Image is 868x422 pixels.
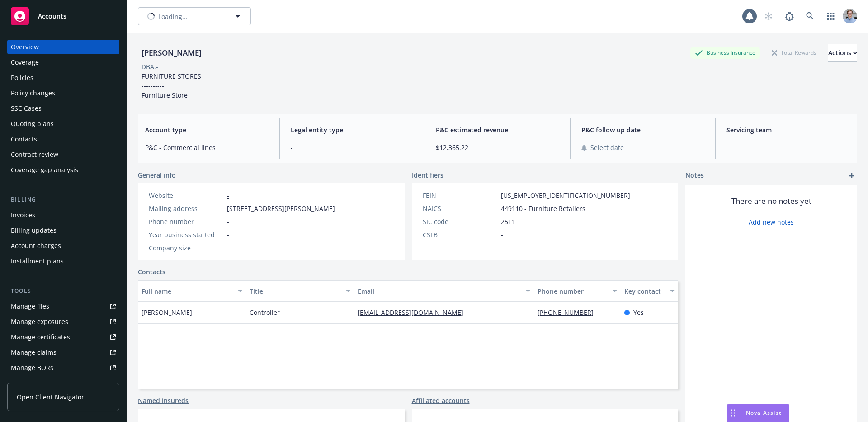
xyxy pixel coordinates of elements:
[138,396,189,405] a: Named insureds
[7,40,119,54] a: Overview
[246,280,354,302] button: Title
[291,125,414,135] span: Legal entity type
[149,243,223,253] div: Company size
[149,217,223,226] div: Phone number
[227,230,229,239] span: -
[11,70,33,85] div: Policies
[11,314,68,329] div: Manage exposures
[7,223,119,238] a: Billing updates
[7,345,119,360] a: Manage claims
[7,147,119,162] a: Contract review
[633,308,644,317] span: Yes
[291,143,414,152] span: -
[138,7,251,25] button: Loading...
[7,86,119,100] a: Policy changes
[423,204,497,213] div: NAICS
[746,409,782,417] span: Nova Assist
[358,286,520,296] div: Email
[590,143,624,152] span: Select date
[11,40,39,54] div: Overview
[436,143,559,152] span: $12,365.22
[581,125,705,135] span: P&C follow up date
[142,72,201,99] span: FURNITURE STORES ---------- Furniture Store
[142,62,158,71] div: DBA: -
[828,44,857,62] button: Actions
[436,125,559,135] span: P&C estimated revenue
[11,223,57,238] div: Billing updates
[538,308,601,317] a: [PHONE_NUMBER]
[142,308,192,317] span: [PERSON_NAME]
[11,299,49,314] div: Manage files
[7,117,119,131] a: Quoting plans
[7,163,119,177] a: Coverage gap analysis
[501,217,515,226] span: 2511
[621,280,678,302] button: Key contact
[11,163,78,177] div: Coverage gap analysis
[7,314,119,329] a: Manage exposures
[11,147,58,162] div: Contract review
[7,195,119,204] div: Billing
[534,280,620,302] button: Phone number
[749,217,794,227] a: Add new notes
[138,170,176,180] span: General info
[7,70,119,85] a: Policies
[801,7,819,25] a: Search
[227,217,229,226] span: -
[11,101,42,116] div: SSC Cases
[149,191,223,200] div: Website
[843,9,857,23] img: photo
[11,55,39,70] div: Coverage
[158,12,188,21] span: Loading...
[7,239,119,253] a: Account charges
[17,392,84,402] span: Open Client Navigator
[7,361,119,375] a: Manage BORs
[727,404,739,422] div: Drag to move
[358,308,471,317] a: [EMAIL_ADDRESS][DOMAIN_NAME]
[685,170,704,181] span: Notes
[227,204,335,213] span: [STREET_ADDRESS][PERSON_NAME]
[7,299,119,314] a: Manage files
[11,239,61,253] div: Account charges
[767,47,821,58] div: Total Rewards
[138,280,246,302] button: Full name
[501,191,630,200] span: [US_EMPLOYER_IDENTIFICATION_NUMBER]
[412,170,443,180] span: Identifiers
[7,254,119,268] a: Installment plans
[11,132,37,146] div: Contacts
[149,204,223,213] div: Mailing address
[412,396,470,405] a: Affiliated accounts
[822,7,840,25] a: Switch app
[727,404,789,422] button: Nova Assist
[7,101,119,116] a: SSC Cases
[145,143,269,152] span: P&C - Commercial lines
[250,308,280,317] span: Controller
[227,243,229,253] span: -
[7,4,119,29] a: Accounts
[501,204,585,213] span: 449110 - Furniture Retailers
[538,286,607,296] div: Phone number
[7,55,119,70] a: Coverage
[227,191,229,200] a: -
[354,280,534,302] button: Email
[250,286,340,296] div: Title
[759,7,778,25] a: Start snowing
[780,7,798,25] a: Report a Bug
[7,330,119,344] a: Manage certificates
[423,230,497,239] div: CSLB
[11,86,55,100] div: Policy changes
[11,254,64,268] div: Installment plans
[423,191,497,200] div: FEIN
[149,230,223,239] div: Year business started
[690,47,760,58] div: Business Insurance
[624,286,665,296] div: Key contact
[38,13,66,20] span: Accounts
[7,286,119,295] div: Tools
[145,125,269,135] span: Account type
[726,125,850,135] span: Servicing team
[138,267,165,277] a: Contacts
[731,196,811,206] span: There are no notes yet
[7,208,119,222] a: Invoices
[11,117,54,131] div: Quoting plans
